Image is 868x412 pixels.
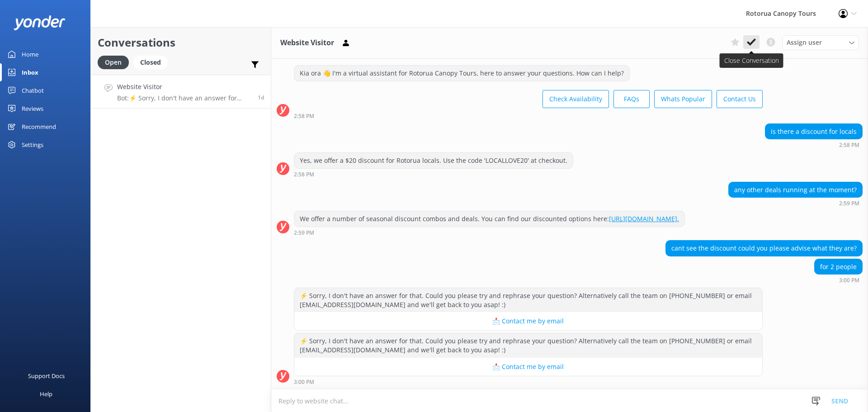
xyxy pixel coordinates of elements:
[258,94,264,101] span: Oct 09 2025 03:00pm (UTC +13:00) Pacific/Auckland
[98,56,129,69] div: Open
[28,367,65,385] div: Support Docs
[815,259,862,275] div: for 2 people
[91,75,271,109] a: Website VisitorBot:⚡ Sorry, I don't have an answer for that. Could you please try and rephrase yo...
[294,379,314,385] strong: 3:00 PM
[839,142,859,148] strong: 2:58 PM
[280,37,334,49] h3: Website Visitor
[666,241,862,256] div: cant see the discount could you please advise what they are?
[294,114,314,119] strong: 2:58 PM
[609,214,679,223] a: [URL][DOMAIN_NAME].
[839,201,859,206] strong: 2:59 PM
[654,90,712,108] button: Whats Popular
[98,34,264,51] h2: Conversations
[765,124,862,139] div: is there a discount for locals
[294,230,314,236] strong: 2:59 PM
[294,333,762,357] div: ⚡ Sorry, I don't have an answer for that. Could you please try and rephrase your question? Altern...
[294,312,762,330] button: 📩 Contact me by email
[294,288,762,312] div: ⚡ Sorry, I don't have an answer for that. Could you please try and rephrase your question? Altern...
[294,211,684,227] div: We offer a number of seasonal discount combos and deals. You can find our discounted options here:
[294,66,629,81] div: Kia ora 👋 I'm a virtual assistant for Rotorua Canopy Tours, here to answer your questions. How ca...
[839,278,859,283] strong: 3:00 PM
[728,200,863,206] div: Oct 09 2025 02:59pm (UTC +13:00) Pacific/Auckland
[717,90,763,108] button: Contact Us
[40,385,52,403] div: Help
[294,358,762,376] button: 📩 Contact me by email
[22,63,38,81] div: Inbox
[22,81,44,99] div: Chatbot
[117,94,251,102] p: Bot: ⚡ Sorry, I don't have an answer for that. Could you please try and rephrase your question? A...
[22,118,56,136] div: Recommend
[294,113,763,119] div: Oct 09 2025 02:58pm (UTC +13:00) Pacific/Auckland
[294,172,314,177] strong: 2:58 PM
[542,90,609,108] button: Check Availability
[117,82,251,92] h4: Website Visitor
[22,136,43,154] div: Settings
[729,182,862,198] div: any other deals running at the moment?
[814,277,863,283] div: Oct 09 2025 03:00pm (UTC +13:00) Pacific/Auckland
[294,171,573,177] div: Oct 09 2025 02:58pm (UTC +13:00) Pacific/Auckland
[787,38,822,47] span: Assign user
[294,229,685,236] div: Oct 09 2025 02:59pm (UTC +13:00) Pacific/Auckland
[22,99,43,118] div: Reviews
[613,90,650,108] button: FAQs
[765,142,863,148] div: Oct 09 2025 02:58pm (UTC +13:00) Pacific/Auckland
[14,15,66,30] img: yonder-white-logo.png
[782,35,859,50] div: Assign User
[294,379,763,385] div: Oct 09 2025 03:00pm (UTC +13:00) Pacific/Auckland
[133,56,168,69] div: Closed
[22,45,38,63] div: Home
[294,153,573,168] div: Yes, we offer a $20 discount for Rotorua locals. Use the code 'LOCALLOVE20' at checkout.
[98,57,133,67] a: Open
[133,57,172,67] a: Closed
